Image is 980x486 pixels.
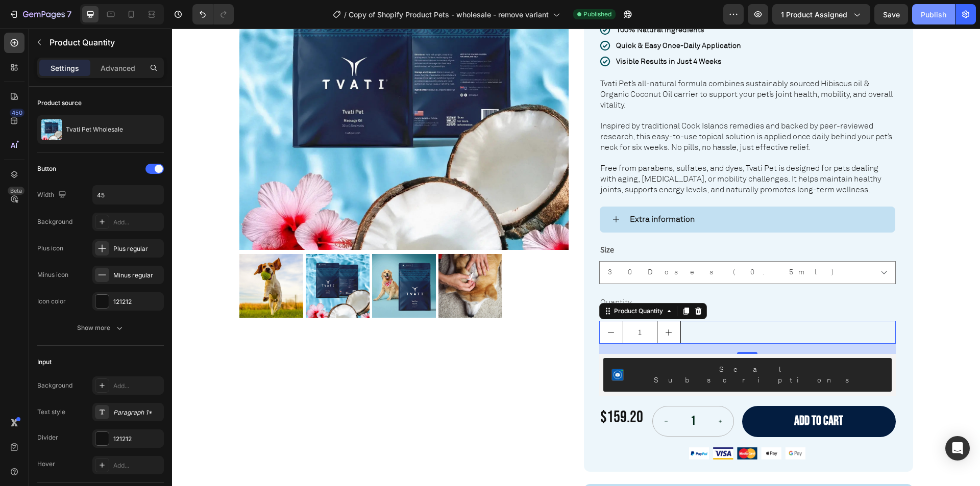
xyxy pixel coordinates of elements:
div: Show more [77,323,125,333]
div: Plus icon [37,244,63,253]
img: Pet Using Tvati Product [266,225,330,289]
div: Add... [113,218,161,227]
button: 7 [4,4,76,24]
p: Tvati Pet Wholesale [66,126,123,133]
p: Product Quantity [50,36,160,48]
div: Quantity [427,266,724,283]
legend: Size [427,214,443,228]
button: decrement [428,293,451,315]
img: 495611768014373769-47762bdc-c92b-46d1-973d-50401e2847fe.png [517,419,633,431]
span: Save [883,10,900,19]
div: Button [37,164,56,173]
button: Publish [912,4,955,24]
input: quantity [451,293,485,315]
p: Tvati Pet’s all-natural formula combines sustainably sourced Hibiscus oil & Organic Coconut Oil c... [428,50,723,167]
div: Minus regular [113,271,161,280]
p: 7 [67,8,71,20]
span: / [344,9,347,20]
div: Seal Subscriptions [460,336,712,357]
input: Auto [93,186,163,204]
span: 1 product assigned [781,9,847,20]
div: Paragraph 1* [113,408,161,417]
div: Product source [37,98,82,108]
div: Background [37,217,72,226]
div: Publish [921,9,946,20]
input: quantity [507,378,535,407]
button: 1 product assigned [772,4,870,24]
div: Add... [113,461,161,470]
div: Beta [8,187,24,195]
div: Background [37,381,72,390]
span: Copy of Shopify Product Pets - wholesale - remove variant [349,9,549,20]
div: Icon color [37,297,66,306]
img: product feature img [41,119,62,140]
button: increment [535,378,561,407]
div: Product Quantity [440,278,493,287]
p: Advanced [101,63,135,73]
div: 121212 [113,434,161,444]
button: Add to cart [570,377,724,408]
div: Open Intercom Messenger [945,436,970,461]
div: Plus regular [113,244,161,253]
div: $159.20 [427,377,472,401]
button: Show more [37,319,164,337]
button: increment [485,293,508,315]
button: Seal Subscriptions [431,329,720,363]
div: Input [37,357,52,367]
div: Width [37,188,68,202]
button: Save [874,4,908,24]
img: Natural Pet Ointment for Joint - Tvati Pet Product [67,225,131,289]
span: Published [583,10,611,19]
p: Settings [51,63,79,73]
div: Undo/Redo [192,4,234,24]
img: Natural Pet Ointment for Joint - Tvati Pet Product [134,225,198,289]
img: SealSubscriptions.png [439,340,452,352]
button: decrement [481,378,507,407]
iframe: Design area [172,29,980,486]
strong: Visible Results in Just 4 Weeks [444,28,550,37]
strong: Extra information [458,186,523,196]
strong: Quick & Easy Once-Daily Application [444,12,569,21]
div: Hover [37,459,55,469]
div: Text style [37,407,65,417]
img: Natural Pet Ointment for Joint - Tvati Pet Product [200,225,264,289]
div: Divider [37,433,58,442]
div: Add to cart [622,385,671,401]
div: Add... [113,381,161,391]
div: Minus icon [37,270,68,279]
div: 450 [10,109,24,117]
div: 121212 [113,297,161,306]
